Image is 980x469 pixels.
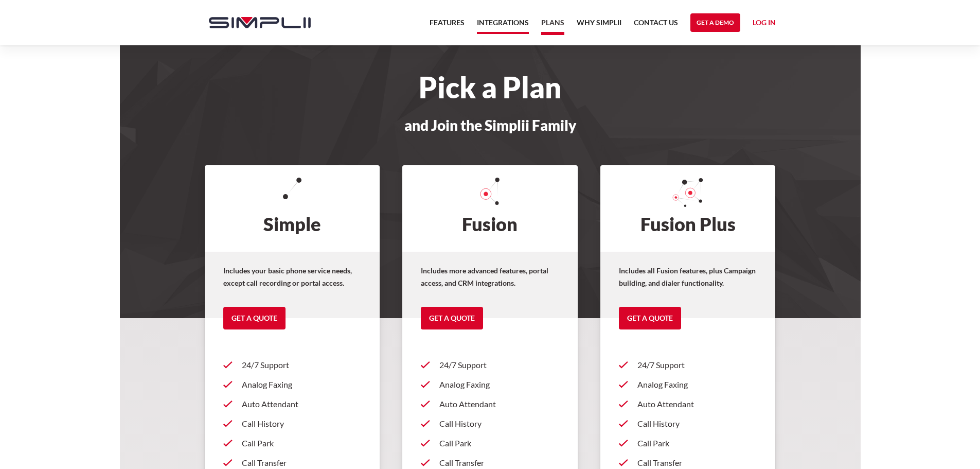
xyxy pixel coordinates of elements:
[223,375,362,394] a: Analog Faxing
[421,394,559,414] a: Auto Attendant
[430,16,465,35] a: Features
[242,418,362,430] p: Call History
[205,165,380,252] h2: Simple
[421,375,559,394] a: Analog Faxing
[690,13,740,32] a: Get a Demo
[223,414,362,433] a: Call History
[637,457,757,469] p: Call Transfer
[439,418,559,430] p: Call History
[421,414,559,433] a: Call History
[199,117,782,133] h3: and Join the Simplii Family
[242,398,362,410] p: Auto Attendant
[439,378,559,391] p: Analog Faxing
[619,433,757,453] a: Call Park
[577,16,621,35] a: Why Simplii
[242,378,362,391] p: Analog Faxing
[421,266,548,287] strong: Includes more advanced features, portal access, and CRM integrations.
[637,378,757,391] p: Analog Faxing
[619,266,756,287] strong: Includes all Fusion features, plus Campaign building, and dialer functionality.
[439,437,559,449] p: Call Park
[477,16,529,34] a: Integrations
[242,457,362,469] p: Call Transfer
[223,433,362,453] a: Call Park
[223,394,362,414] a: Auto Attendant
[439,398,559,410] p: Auto Attendant
[619,414,757,433] a: Call History
[619,375,757,394] a: Analog Faxing
[637,359,757,371] p: 24/7 Support
[242,437,362,449] p: Call Park
[600,165,776,252] h2: Fusion Plus
[619,307,681,329] a: Get a Quote
[619,355,757,375] a: 24/7 Support
[637,418,757,430] p: Call History
[753,16,776,32] a: Log in
[634,16,678,35] a: Contact US
[223,355,362,375] a: 24/7 Support
[223,265,362,289] p: Includes your basic phone service needs, except call recording or portal access.
[421,307,483,329] a: Get a Quote
[209,17,311,28] img: Simplii
[439,457,559,469] p: Call Transfer
[242,359,362,371] p: 24/7 Support
[541,16,564,35] a: Plans
[421,433,559,453] a: Call Park
[402,165,578,252] h2: Fusion
[637,398,757,410] p: Auto Attendant
[619,394,757,414] a: Auto Attendant
[199,76,782,99] h1: Pick a Plan
[421,355,559,375] a: 24/7 Support
[637,437,757,449] p: Call Park
[223,307,286,329] a: Get a Quote
[439,359,559,371] p: 24/7 Support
